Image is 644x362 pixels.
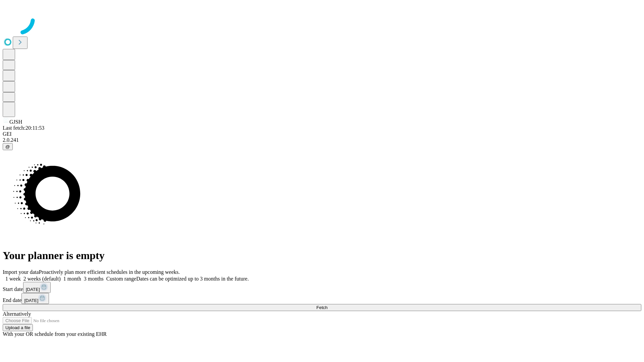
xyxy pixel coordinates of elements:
[21,293,49,304] button: [DATE]
[3,311,31,317] span: Alternatively
[5,276,21,282] span: 1 week
[84,276,104,282] span: 3 months
[3,304,641,311] button: Fetch
[136,276,249,282] span: Dates can be optimized up to 3 months in the future.
[23,282,51,293] button: [DATE]
[9,119,22,125] span: GJSH
[63,276,81,282] span: 1 month
[3,137,641,143] div: 2.0.241
[3,249,641,262] h1: Your planner is empty
[24,298,38,303] span: [DATE]
[3,282,641,293] div: Start date
[3,293,641,304] div: End date
[316,305,327,310] span: Fetch
[39,269,180,275] span: Proactively plan more efficient schedules in the upcoming weeks.
[3,269,39,275] span: Import your data
[3,143,13,150] button: @
[106,276,136,282] span: Custom range
[3,324,33,331] button: Upload a file
[3,125,44,131] span: Last fetch: 20:11:53
[23,276,61,282] span: 2 weeks (default)
[26,287,40,292] span: [DATE]
[3,131,641,137] div: GEI
[5,144,10,149] span: @
[3,331,107,337] span: With your OR schedule from your existing EHR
